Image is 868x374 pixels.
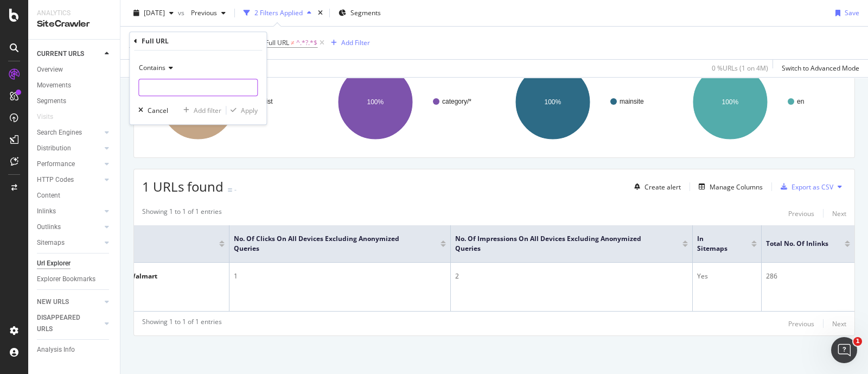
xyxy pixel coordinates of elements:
span: Full URL [265,38,289,47]
div: Explorer Bookmarks [37,274,95,285]
a: Performance [37,159,101,170]
span: 1 URLs found [142,178,224,195]
div: Save [845,8,859,17]
a: DISAPPEARED URLS [37,312,101,335]
div: Add Filter [341,38,370,47]
span: Segments [350,8,381,17]
div: 286 [766,271,850,281]
div: Visits [37,111,53,123]
a: Overview [37,64,112,75]
a: CURRENT URLS [37,48,101,60]
a: Sitemaps [37,237,101,249]
div: Movements [37,80,71,91]
text: 100% [367,98,384,106]
button: Save [831,4,859,22]
a: Search Engines [37,127,101,138]
div: 2 [455,271,688,281]
a: Content [37,190,112,201]
span: ≠ [291,38,295,47]
button: Manage Columns [694,180,763,193]
button: Cancel [134,105,168,116]
a: Url Explorer [37,258,112,269]
button: Add filter [179,105,221,116]
a: NEW URLS [37,296,101,308]
div: CURRENT URLS [37,48,84,60]
div: DISAPPEARED URLS [37,312,92,335]
button: [DATE] [129,4,178,22]
a: Analysis Info [37,344,112,356]
button: Previous [788,207,814,220]
div: Performance [37,159,75,170]
div: A chart. [142,55,311,149]
a: Movements [37,80,112,91]
div: Outlinks [37,221,61,233]
div: Manage Columns [710,182,763,192]
div: Sitemaps [37,237,65,249]
text: mainsite [620,98,644,105]
a: Distribution [37,143,101,154]
text: 100% [722,98,739,106]
div: Overview [37,64,63,75]
div: - [234,185,237,194]
button: Export as CSV [776,178,833,195]
button: Switch to Advanced Mode [777,60,859,77]
div: Previous [788,319,814,328]
div: Add filter [194,106,221,115]
div: Segments [37,96,66,107]
span: In Sitemaps [697,234,735,253]
a: Segments [37,96,112,107]
span: 1 [853,337,862,346]
div: 1 [234,271,446,281]
img: Equal [228,188,232,192]
div: Create alert [644,182,681,192]
div: 0 % URLs ( 1 on 4M ) [712,64,768,73]
div: SiteCrawler [37,18,111,30]
svg: A chart. [497,55,666,149]
text: en [797,98,804,105]
button: Add Filter [327,36,370,49]
button: Segments [334,4,385,22]
text: category/* [442,98,471,105]
div: Apply [241,106,258,115]
span: Contains [139,63,165,72]
a: Inlinks [37,206,101,217]
div: Switch to Advanced Mode [782,64,859,73]
span: 2025 Aug. 22nd [144,8,165,17]
div: Distribution [37,143,71,154]
div: Search Engines [37,127,82,138]
button: Create alert [630,178,681,195]
svg: A chart. [674,55,844,149]
svg: A chart. [320,55,489,149]
div: Export as CSV [792,182,833,192]
button: Previous [788,317,814,330]
div: Analysis Info [37,344,75,356]
button: Previous [187,4,230,22]
a: Explorer Bookmarks [37,274,112,285]
span: No. of Clicks On All Devices excluding anonymized queries [234,234,424,253]
a: HTTP Codes [37,174,101,186]
div: Showing 1 to 1 of 1 entries [142,317,222,330]
div: Full URL [142,36,169,46]
div: Showing 1 to 1 of 1 entries [142,207,222,220]
div: NEW URLS [37,296,69,308]
div: 2 Filters Applied [254,8,303,17]
div: Analytics [37,9,111,18]
div: Previous [788,209,814,218]
span: Previous [187,8,217,17]
div: Next [832,209,846,218]
div: Next [832,319,846,328]
button: Next [832,317,846,330]
span: vs [178,8,187,17]
span: No. of Impressions On All Devices excluding anonymized queries [455,234,666,253]
div: Yes [697,271,757,281]
a: Visits [37,111,64,123]
text: 100% [545,98,561,106]
div: Content [37,190,60,201]
button: 2 Filters Applied [239,4,316,22]
a: Outlinks [37,221,101,233]
button: Apply [226,105,258,116]
div: Inlinks [37,206,56,217]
